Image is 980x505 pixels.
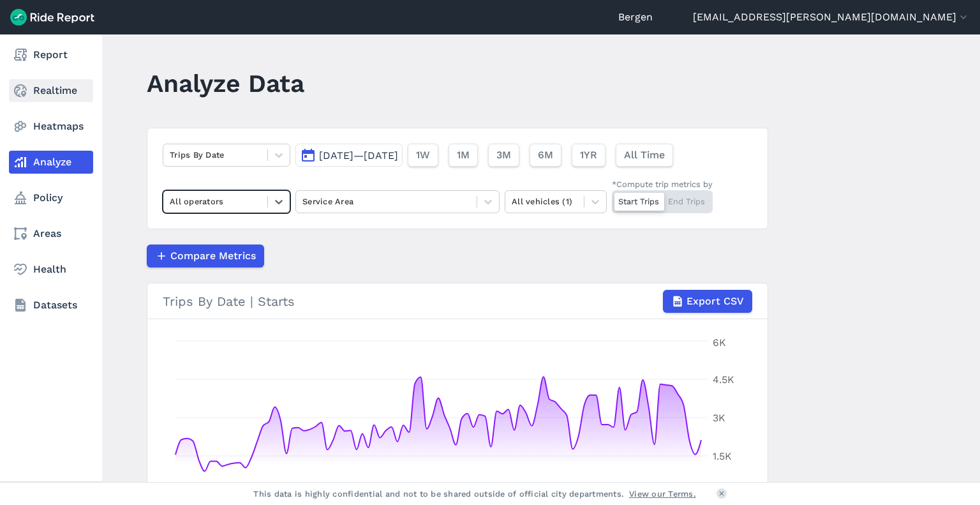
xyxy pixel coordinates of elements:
button: 3M [488,144,519,167]
div: *Compute trip metrics by [612,178,713,190]
tspan: 4.5K [713,373,734,386]
button: [EMAIL_ADDRESS][PERSON_NAME][DOMAIN_NAME] [693,10,970,25]
tspan: 3K [713,412,725,424]
span: 1M [457,147,470,163]
span: 1W [416,147,430,163]
a: Bergen [618,10,653,25]
span: Export CSV [687,294,744,309]
button: 1YR [572,144,605,167]
a: Datasets [9,294,93,317]
a: Health [9,258,93,281]
button: 6M [530,144,561,167]
a: Heatmaps [9,115,93,138]
button: 1M [449,144,478,167]
button: Export CSV [663,290,752,313]
div: Trips By Date | Starts [163,290,752,313]
a: Analyze [9,151,93,174]
button: 1W [408,144,438,167]
tspan: 1.5K [713,450,732,462]
tspan: 6K [713,336,726,349]
span: All Time [624,147,665,163]
span: 1YR [580,147,597,163]
img: Ride Report [10,9,94,26]
button: All Time [616,144,673,167]
a: Areas [9,222,93,245]
span: 3M [496,147,511,163]
a: Realtime [9,79,93,102]
button: [DATE]—[DATE] [295,144,403,167]
a: Policy [9,186,93,209]
h1: Analyze Data [147,66,304,101]
span: 6M [538,147,553,163]
a: View our Terms. [629,488,696,500]
span: Compare Metrics [170,248,256,264]
a: Report [9,43,93,66]
button: Compare Metrics [147,245,264,268]
span: [DATE]—[DATE] [319,149,398,162]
